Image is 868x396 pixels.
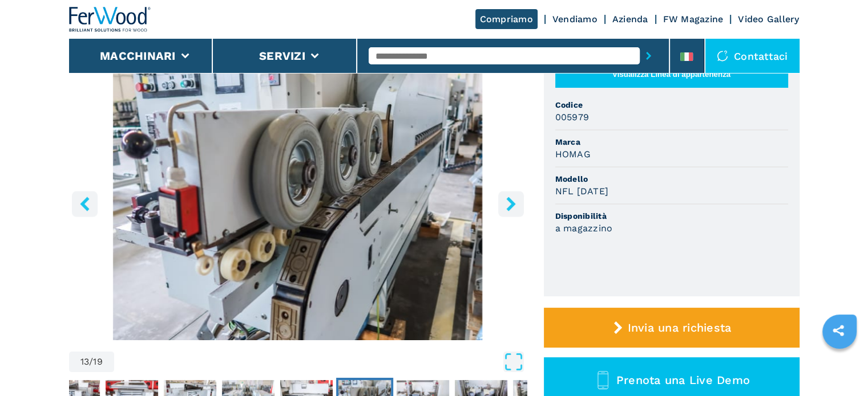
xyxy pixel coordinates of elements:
span: 13 [80,357,90,366]
button: submit-button [640,43,657,69]
button: right-button [498,191,524,217]
a: sharethis [824,316,853,345]
span: / [89,357,93,366]
button: Macchinari [100,49,176,63]
span: Codice [555,99,788,111]
button: left-button [72,191,98,217]
h3: 005979 [555,111,590,124]
h3: a magazzino [555,222,613,235]
a: Vendiamo [552,14,597,25]
img: Squadratrice Doppia HOMAG NFL 25/4/10 [69,64,527,340]
a: FW Magazine [663,14,724,25]
a: Video Gallery [738,14,799,25]
button: Visualizza Linea di appartenenza [555,61,788,88]
span: 19 [93,357,103,366]
div: Contattaci [705,39,800,73]
span: Invia una richiesta [627,321,731,334]
a: Compriamo [475,9,538,29]
button: Servizi [259,49,305,63]
button: Open Fullscreen [117,352,524,372]
span: Marca [555,136,788,148]
span: Prenota una Live Demo [616,373,750,387]
a: Azienda [612,14,648,25]
span: Modello [555,173,788,185]
button: Invia una richiesta [544,308,800,348]
img: Contattaci [717,50,728,62]
img: Ferwood [69,7,151,32]
div: Go to Slide 13 [69,64,527,340]
span: Disponibilità [555,210,788,222]
h3: HOMAG [555,148,591,161]
iframe: Chat [819,345,859,387]
h3: NFL [DATE] [555,185,609,198]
